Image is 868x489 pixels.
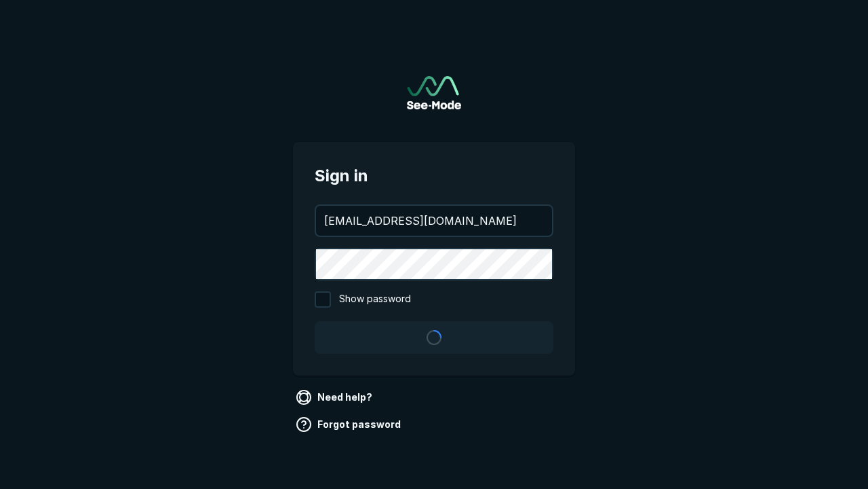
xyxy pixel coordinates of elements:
span: Show password [339,291,411,308]
span: Sign in [315,164,553,188]
a: Forgot password [293,414,406,435]
a: Need help? [293,386,378,408]
a: Go to sign in [407,76,461,109]
img: See-Mode Logo [407,76,461,109]
input: your@email.com [316,206,552,236]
